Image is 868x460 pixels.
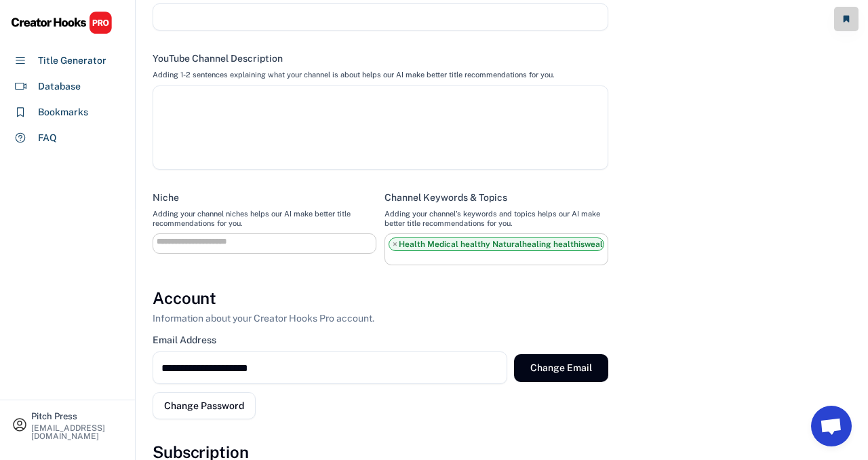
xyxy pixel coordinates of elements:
div: Niche [153,191,179,204]
div: [EMAIL_ADDRESS][DOMAIN_NAME] [31,424,123,440]
li: Health Medical healthy Naturalhealing healthiswealth healthylifestyle alternativemedicine vegan n... [389,237,604,251]
div: Bookmarks [38,105,88,119]
a: Open chat [811,406,852,446]
div: Adding your channel's keywords and topics helps our AI make better title recommendations for you. [384,209,608,229]
img: CHPRO%20Logo.svg [11,11,113,35]
div: Information about your Creator Hooks Pro account. [153,311,374,326]
div: Pitch Press [31,412,123,421]
button: Change Email [514,354,608,382]
div: YouTube Channel Description [153,52,283,64]
div: Database [38,79,81,94]
div: Title Generator [38,54,106,68]
div: Email Address [153,334,216,346]
button: Change Password [153,392,256,419]
div: Channel Keywords & Topics [384,191,507,204]
div: Adding your channel niches helps our AI make better title recommendations for you. [153,209,376,229]
div: Adding 1-2 sentences explaining what your channel is about helps our AI make better title recomme... [153,70,554,79]
div: FAQ [38,131,57,145]
h3: Account [153,287,216,310]
span: × [393,240,397,248]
